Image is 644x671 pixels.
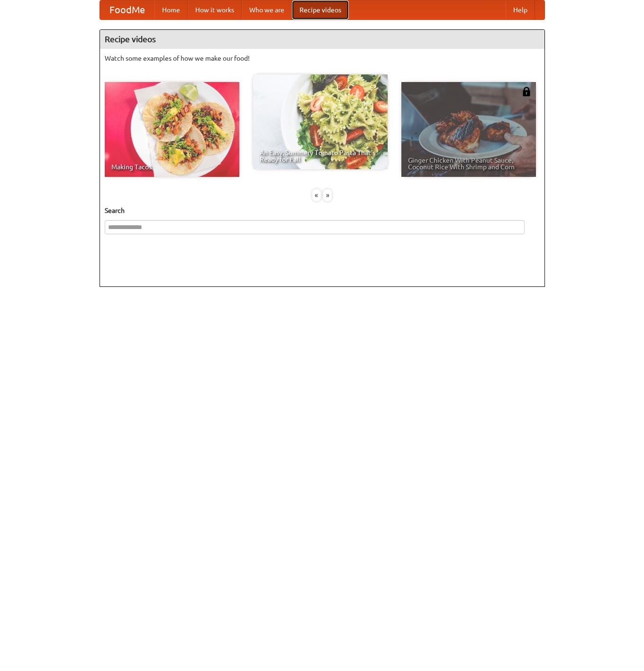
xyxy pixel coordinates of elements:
a: Making Tacos [105,82,239,177]
h5: Search [105,206,540,215]
h4: Recipe videos [100,30,544,49]
div: « [312,189,321,201]
a: Home [154,0,188,19]
span: Making Tacos [111,164,233,170]
img: 483408.png [522,87,531,96]
a: FoodMe [100,0,154,19]
a: Recipe videos [292,0,349,19]
a: How it works [188,0,242,19]
a: Who we are [242,0,292,19]
p: Watch some examples of how we make our food! [105,54,540,63]
span: An Easy, Summery Tomato Pasta That's Ready for Fall [260,149,381,163]
a: Help [506,0,535,19]
div: » [323,189,332,201]
a: An Easy, Summery Tomato Pasta That's Ready for Fall [253,74,388,169]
